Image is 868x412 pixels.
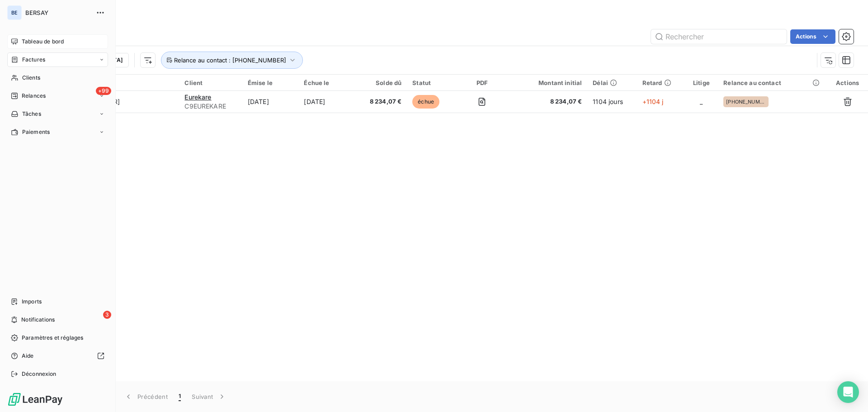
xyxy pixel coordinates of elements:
td: [DATE] [242,91,299,113]
button: Actions [790,29,835,44]
div: BE [7,5,22,20]
span: C9EUREKARE [184,102,236,111]
button: Suivant [186,387,232,406]
span: [PHONE_NUMBER] [726,99,766,104]
span: Paiements [22,128,50,136]
span: Déconnexion [22,370,57,378]
span: Clients [22,74,40,82]
td: [DATE] [298,91,355,113]
div: Solde dû [361,79,401,86]
span: +1104 j [642,98,664,105]
span: Tableau de bord [22,38,64,46]
span: 3 [103,311,111,319]
button: Relance au contact : [PHONE_NUMBER] [161,52,303,69]
span: _ [700,98,703,105]
div: Open Intercom Messenger [837,381,859,403]
a: Aide [7,349,108,363]
span: 1 [179,392,181,401]
input: Rechercher [651,29,787,44]
div: Litige [690,79,713,86]
span: Relances [22,92,46,100]
span: Factures [22,56,45,64]
td: 1104 jours [587,91,637,113]
span: échue [412,95,439,109]
span: Imports [22,298,42,306]
div: Client [184,79,236,86]
span: +99 [96,87,111,95]
div: Montant initial [514,79,582,86]
span: Notifications [21,316,55,324]
div: Relance au contact [723,79,821,86]
div: Retard [642,79,679,86]
button: 1 [173,387,186,406]
span: BERSAY [25,9,90,16]
button: Précédent [118,387,173,406]
div: Statut [412,79,450,86]
span: Aide [22,352,34,360]
span: Eurekare [184,93,211,101]
img: Logo LeanPay [7,392,63,407]
div: Délai [593,79,631,86]
span: 8 234,07 € [514,97,582,106]
div: PDF [461,79,504,86]
div: Échue le [304,79,350,86]
span: 8 234,07 € [361,97,401,106]
span: Relance au contact : [PHONE_NUMBER] [174,57,286,64]
span: Tâches [22,110,41,118]
span: Paramètres et réglages [22,334,83,342]
div: Émise le [248,79,293,86]
div: Actions [832,79,863,86]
